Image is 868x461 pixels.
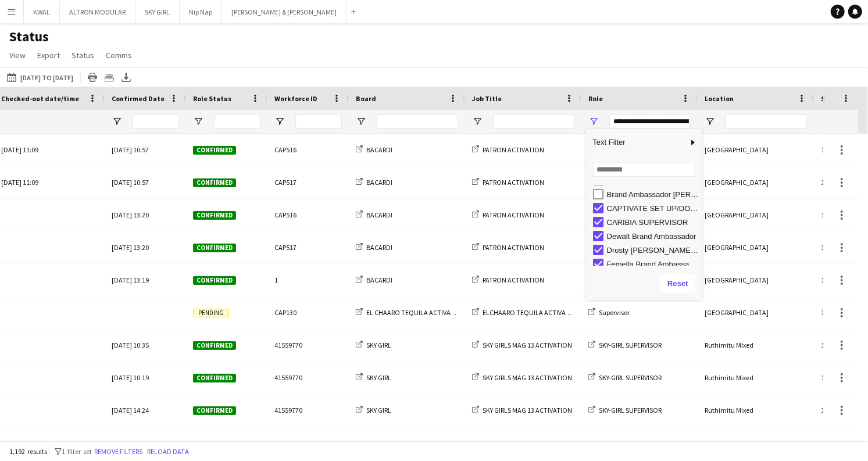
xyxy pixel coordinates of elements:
[356,341,391,349] a: SKY GIRL
[377,115,458,128] input: Board Filter Input
[366,276,392,284] span: BACARDI
[705,94,734,103] span: Location
[698,296,814,328] div: [GEOGRAPHIC_DATA]
[105,329,186,361] div: [DATE] 10:35
[105,199,186,231] div: [DATE] 13:20
[593,163,695,177] input: Search filter values
[274,116,285,127] button: Open Filter Menu
[599,341,662,349] span: SKY-GIRL SUPERVISOR
[588,341,662,349] a: SKY-GIRL SUPERVISOR
[698,166,814,198] div: [GEOGRAPHIC_DATA]
[33,48,65,63] a: Export
[607,260,699,269] div: Femella Brand Ambassador
[356,373,391,382] a: SKY GIRL
[483,178,544,187] span: PATRON ACTIVATION
[267,134,349,166] div: CAP516
[101,48,137,63] a: Comms
[267,329,349,361] div: 41559770
[105,427,186,459] div: [DATE] 14:24
[356,94,376,103] span: Board
[483,373,572,382] span: SKY GIRLS MAG 13 ACTIVATION
[599,308,630,317] span: Supervisor
[267,264,349,296] div: 1
[1,166,98,198] div: [DATE] 11:09
[588,94,603,103] span: Role
[472,243,544,252] a: PATRON ACTIVATION
[698,264,814,296] div: [GEOGRAPHIC_DATA]
[493,115,574,128] input: Job Title Filter Input
[356,308,466,317] a: EL CHAARO TEQUILA ACTIVATION
[483,276,544,284] span: PATRON ACTIVATION
[607,232,699,241] div: Dewalt Brand Ambassador
[483,243,544,252] span: PATRON ACTIVATION
[5,70,76,84] button: [DATE] to [DATE]
[705,116,715,127] button: Open Filter Menu
[37,50,60,60] span: Export
[193,374,236,383] span: Confirmed
[366,145,392,154] span: BACARDI
[105,394,186,426] div: [DATE] 14:24
[267,296,349,328] div: CAP130
[193,146,236,155] span: Confirmed
[193,309,229,317] span: Pending
[586,133,688,152] span: Text Filter
[366,243,392,252] span: BACARDI
[366,341,391,349] span: SKY GIRL
[483,145,544,154] span: PATRON ACTIVATION
[193,276,236,285] span: Confirmed
[102,70,116,84] app-action-btn: Crew files as ZIP
[105,264,186,296] div: [DATE] 13:19
[698,134,814,166] div: [GEOGRAPHIC_DATA]
[193,94,231,103] span: Role Status
[356,406,391,414] a: SKY GIRL
[698,362,814,394] div: Ruthimitu Mixed
[588,406,662,414] a: SKY-GIRL SUPERVISOR
[193,211,236,220] span: Confirmed
[135,1,180,23] button: SKY GIRL
[472,341,572,349] a: SKY GIRLS MAG 13 ACTIVATION
[1,427,98,459] div: [DATE] 19:00
[698,427,814,459] div: DAGORETTI MIXEDM HIGHSCHOOL
[267,199,349,231] div: CAP516
[267,362,349,394] div: 41559770
[472,308,581,317] a: ELCHAARO TEQUILA ACTIVATION
[356,178,392,187] a: BACARDI
[599,406,662,414] span: SKY-GIRL SUPERVISOR
[145,445,191,458] button: Reload data
[180,1,222,23] button: Nip Nap
[267,231,349,263] div: CAP517
[698,199,814,231] div: [GEOGRAPHIC_DATA]
[119,70,133,84] app-action-btn: Export XLSX
[85,70,99,84] app-action-btn: Print
[366,178,392,187] span: BACARDI
[193,406,236,415] span: Confirmed
[274,94,317,103] span: Workforce ID
[105,166,186,198] div: [DATE] 10:57
[193,178,236,187] span: Confirmed
[24,1,60,23] button: KWAL
[105,231,186,263] div: [DATE] 13:20
[106,50,132,60] span: Comms
[267,394,349,426] div: 41559770
[472,94,502,103] span: Job Title
[660,274,695,293] button: Reset
[366,210,392,219] span: BACARDI
[698,394,814,426] div: Ruthimitu Mixed
[588,308,630,317] a: Supervisor
[366,406,391,414] span: SKY GIRL
[193,341,236,350] span: Confirmed
[105,362,186,394] div: [DATE] 10:19
[267,427,349,459] div: 41559770
[1,134,98,166] div: [DATE] 11:09
[72,50,94,60] span: Status
[472,210,544,219] a: PATRON ACTIVATION
[366,373,391,382] span: SKY GIRL
[92,445,145,458] button: Remove filters
[607,218,699,227] div: CARIBIA SUPERVISOR
[483,406,572,414] span: SKY GIRLS MAG 13 ACTIVATION
[267,166,349,198] div: CAP517
[60,1,135,23] button: ALTRON MODULAR
[356,276,392,284] a: BACARDI
[607,190,699,199] div: Brand Ambassador [PERSON_NAME]
[726,115,807,128] input: Location Filter Input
